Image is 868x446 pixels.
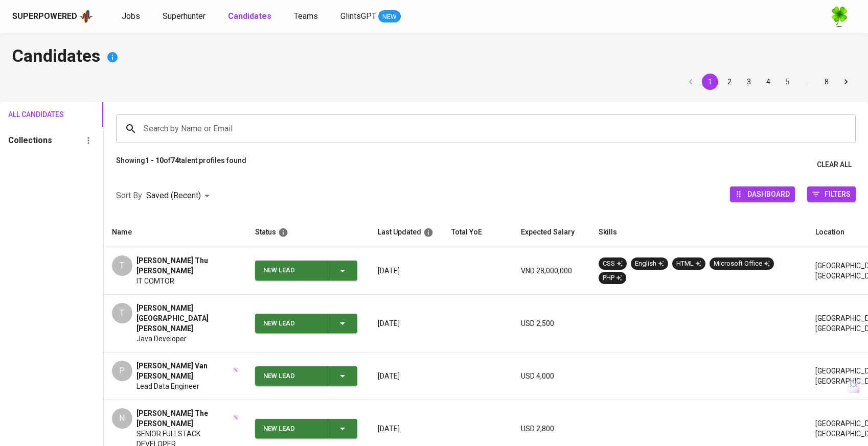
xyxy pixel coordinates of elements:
[590,218,807,247] th: Skills
[521,424,582,434] p: USD 2,800
[521,318,582,328] p: USD 2,500
[116,155,246,174] p: Showing of talent profiles found
[136,303,239,334] span: [PERSON_NAME][GEOGRAPHIC_DATA][PERSON_NAME]
[378,12,401,22] span: NEW
[799,77,815,87] div: …
[263,366,319,386] div: New Lead
[8,133,52,148] h6: Collections
[163,10,208,23] a: Superhunter
[12,45,856,69] h4: Candidates
[228,10,273,23] a: Candidates
[263,261,319,280] div: New Lead
[378,424,435,434] p: [DATE]
[163,11,205,21] span: Superhunter
[146,190,201,202] p: Saved (Recent)
[171,156,179,165] b: 74
[112,303,132,323] div: T
[255,366,357,386] button: New Lead
[79,9,93,24] img: app logo
[676,259,701,269] div: HTML
[817,158,852,171] span: Clear All
[443,218,513,247] th: Total YoE
[145,156,164,165] b: 1 - 10
[340,11,376,21] span: GlintsGPT
[116,190,142,202] p: Sort By
[340,10,401,23] a: GlintsGPT NEW
[146,186,213,205] div: Saved (Recent)
[714,259,770,269] div: Microsoft Office
[521,266,582,276] p: VND 28,000,000
[513,218,590,247] th: Expected Salary
[829,6,850,27] img: f9493b8c-82b8-4f41-8722-f5d69bb1b761.jpg
[378,371,435,381] p: [DATE]
[825,187,851,201] span: Filters
[233,414,239,420] img: magic_wand.svg
[12,11,77,22] div: Superpowered
[635,259,664,269] div: English
[228,11,271,21] b: Candidates
[247,218,370,247] th: Status
[521,371,582,381] p: USD 4,000
[370,218,443,247] th: Last Updated
[255,419,357,439] button: New Lead
[122,11,140,21] span: Jobs
[122,10,142,23] a: Jobs
[136,408,232,429] span: [PERSON_NAME] The [PERSON_NAME]
[702,74,718,90] button: page 1
[813,155,856,174] button: Clear All
[263,314,319,334] div: New Lead
[255,314,357,334] button: New Lead
[838,74,854,90] button: Go to next page
[136,276,174,286] span: IT COMTOR
[136,255,239,276] span: [PERSON_NAME] Thu [PERSON_NAME]
[378,266,435,276] p: [DATE]
[136,361,232,381] span: [PERSON_NAME] Van [PERSON_NAME]
[780,74,796,90] button: Go to page 5
[760,74,776,90] button: Go to page 4
[112,255,132,276] div: T
[136,334,187,344] span: Java Developer
[681,74,856,90] nav: pagination navigation
[721,74,738,90] button: Go to page 2
[730,186,795,202] button: Dashboard
[112,408,132,429] div: N
[112,361,132,381] div: P
[818,74,835,90] button: Go to page 8
[104,218,247,247] th: Name
[807,186,856,202] button: Filters
[255,261,357,280] button: New Lead
[136,381,199,391] span: Lead Data Engineer
[263,419,319,439] div: New Lead
[378,318,435,328] p: [DATE]
[603,273,622,283] div: PHP
[603,259,623,269] div: CSS
[12,9,93,24] a: Superpoweredapp logo
[747,187,790,201] span: Dashboard
[233,367,239,373] img: magic_wand.svg
[294,10,320,23] a: Teams
[8,108,50,121] span: All Candidates
[294,11,318,21] span: Teams
[741,74,757,90] button: Go to page 3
